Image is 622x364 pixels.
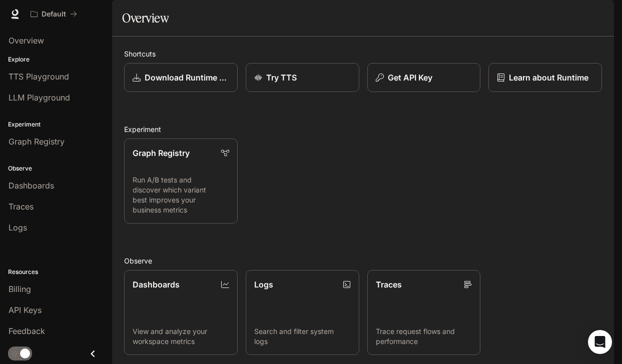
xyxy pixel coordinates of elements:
[367,63,481,92] button: Get API Key
[124,48,602,59] h2: Shortcuts
[266,71,297,83] p: Try TTS
[42,10,66,18] p: Default
[124,124,602,134] h2: Experiment
[26,4,82,24] button: All workspaces
[122,8,169,28] h1: Overview
[133,175,229,215] p: Run A/B tests and discover which variant best improves your business metrics
[124,255,602,266] h2: Observe
[124,63,238,92] a: Download Runtime SDK
[124,270,238,355] a: DashboardsView and analyze your workspace metrics
[376,326,472,346] p: Trace request flows and performance
[367,270,481,355] a: TracesTrace request flows and performance
[246,63,359,92] a: Try TTS
[145,71,229,83] p: Download Runtime SDK
[124,138,238,223] a: Graph RegistryRun A/B tests and discover which variant best improves your business metrics
[254,326,351,346] p: Search and filter system logs
[588,330,612,354] div: Open Intercom Messenger
[133,278,180,290] p: Dashboards
[376,278,402,290] p: Traces
[509,71,588,83] p: Learn about Runtime
[246,270,359,355] a: LogsSearch and filter system logs
[254,278,273,290] p: Logs
[388,71,432,83] p: Get API Key
[133,147,190,159] p: Graph Registry
[133,326,229,346] p: View and analyze your workspace metrics
[488,63,602,92] a: Learn about Runtime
